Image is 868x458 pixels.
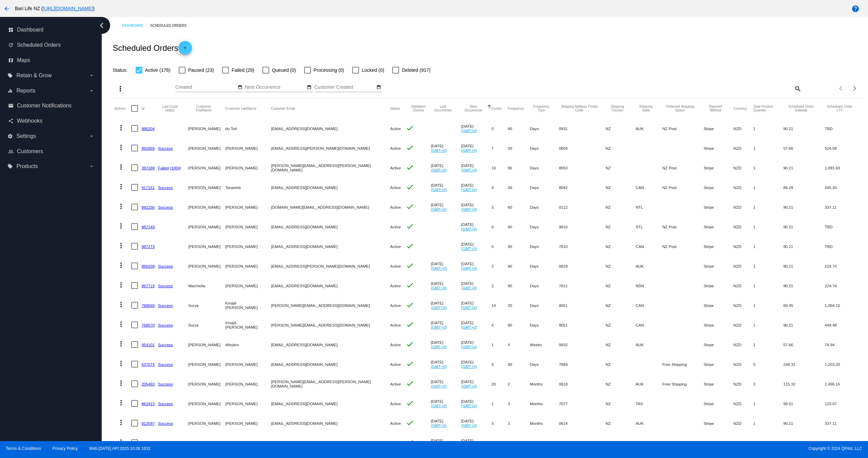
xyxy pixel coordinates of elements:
mat-cell: 4 [491,178,508,197]
button: Change sorting for FrequencyType [530,105,553,112]
mat-cell: 0 [491,217,508,236]
button: Change sorting for LifetimeValue [825,105,854,112]
mat-cell: 8053 [559,158,606,178]
mat-cell: [PERSON_NAME] [188,354,225,374]
button: Change sorting for CurrencyIso [733,106,747,110]
mat-icon: more_vert [117,222,125,230]
i: share [8,118,14,124]
mat-cell: 90 [508,158,530,178]
mat-cell: Marchella [188,276,225,295]
mat-icon: date_range [238,85,242,90]
mat-cell: [PERSON_NAME] [225,217,271,236]
a: 987149 [141,225,155,229]
button: Change sorting for LastProcessingCycleId [158,105,182,112]
mat-icon: help [851,5,860,13]
mat-cell: [DATE] [461,256,491,276]
mat-cell: [DATE] [461,178,491,197]
mat-cell: [EMAIL_ADDRESS][PERSON_NAME][DOMAIN_NAME] [271,256,390,276]
mat-cell: Days [530,256,559,276]
i: email [8,103,14,108]
mat-cell: 57.66 [783,138,825,158]
mat-cell: [EMAIL_ADDRESS][DOMAIN_NAME] [271,217,390,236]
mat-cell: CAN [636,295,663,315]
mat-cell: NZD [733,315,753,335]
mat-cell: Stripe [704,197,733,217]
mat-cell: Days [530,138,559,158]
mat-icon: more_vert [117,261,125,269]
mat-cell: Stripe [704,315,733,335]
mat-cell: 1 [491,335,508,354]
mat-cell: 8051 [559,315,606,335]
mat-cell: NZ [606,276,636,295]
button: Change sorting for LastOccurrenceUtc [431,105,455,112]
mat-cell: 90.21 [783,217,825,236]
a: Failed [158,166,169,170]
a: share Webhooks [8,116,94,126]
a: map Maps [8,55,94,66]
mat-cell: [DATE] [461,197,491,217]
mat-cell: 10 [491,158,508,178]
mat-cell: Stripe [704,119,733,138]
a: dashboard Dashboard [8,24,94,35]
mat-cell: 90 [508,217,530,236]
a: (GMT+0) [461,345,477,349]
mat-icon: more_vert [117,202,125,210]
mat-cell: Days [530,276,559,295]
button: Change sorting for PaymentMethod.Type [704,105,727,112]
mat-cell: [DATE] [461,295,491,315]
mat-cell: [PERSON_NAME] [188,236,225,256]
mat-cell: 0632 [559,335,606,354]
button: Change sorting for ShippingPostcode [559,105,599,112]
mat-cell: 1,091.63 [825,158,861,178]
a: (GMT+0) [431,266,447,270]
mat-icon: more_vert [117,163,125,171]
a: (GMT+0) [431,148,447,152]
mat-cell: [PERSON_NAME] [188,158,225,178]
mat-cell: [DATE] [461,138,491,158]
mat-cell: 90 [508,119,530,138]
a: Success [158,264,173,268]
mat-cell: Whybro [225,335,271,354]
mat-cell: [DATE] [431,335,461,354]
input: Created [175,85,236,90]
mat-cell: 0931 [559,119,606,138]
mat-cell: 90.21 [783,236,825,256]
mat-icon: more_vert [117,340,125,348]
mat-cell: 1 [753,295,784,315]
mat-cell: Days [530,236,559,256]
mat-cell: 90.21 [783,315,825,335]
mat-cell: Surya [188,295,225,315]
mat-cell: NZ [606,335,636,354]
mat-cell: AUK [636,335,663,354]
a: (GMT+0) [461,128,477,133]
a: Success [158,146,173,150]
a: (GMT+0) [461,187,477,192]
a: (GMT+0) [431,168,447,172]
mat-cell: 0112 [559,197,606,217]
mat-cell: Stripe [704,158,733,178]
mat-cell: [DATE] [461,119,491,138]
mat-cell: NZ [606,138,636,158]
mat-cell: [EMAIL_ADDRESS][DOMAIN_NAME] [271,178,390,197]
mat-cell: 30 [508,138,530,158]
mat-cell: 4 [491,315,508,335]
mat-cell: 4 [508,335,530,354]
mat-cell: 0629 [559,256,606,276]
mat-cell: du Toit [225,119,271,138]
mat-cell: [DATE] [461,276,491,295]
a: 768570 [141,323,155,327]
mat-cell: 30 [508,178,530,197]
mat-icon: arrow_back [3,5,11,13]
button: Change sorting for CustomerFirstName [188,105,219,112]
mat-cell: 3 [491,197,508,217]
mat-cell: NZD [733,178,753,197]
mat-cell: 90.21 [783,158,825,178]
mat-cell: [PERSON_NAME] [225,236,271,256]
mat-cell: NZ [606,236,636,256]
span: Dashboard [17,27,43,33]
mat-cell: [PERSON_NAME] [188,119,225,138]
a: 986204 [141,126,155,131]
mat-icon: date_range [376,85,381,90]
mat-cell: [EMAIL_ADDRESS][PERSON_NAME][DOMAIN_NAME] [271,138,390,158]
a: (GMT+0) [431,325,447,329]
